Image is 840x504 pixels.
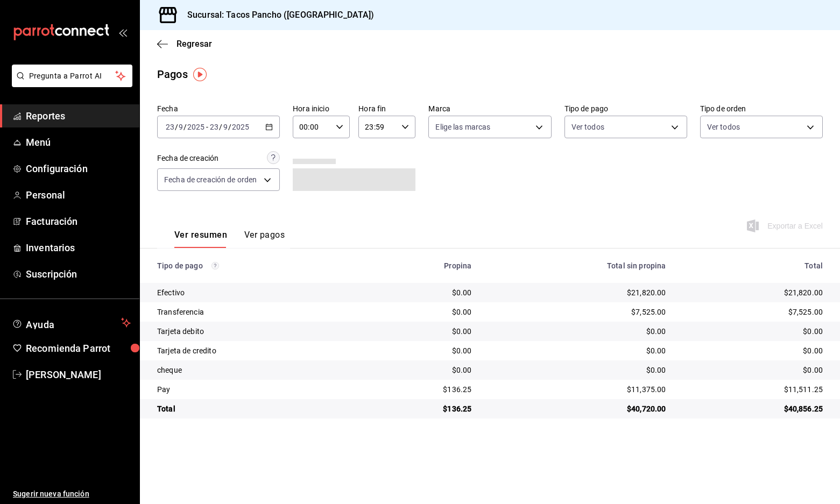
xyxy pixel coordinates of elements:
[26,240,131,255] span: Inventarios
[564,105,687,112] label: Tipo de pago
[26,267,131,281] span: Suscripción
[178,123,183,131] input: --
[157,345,355,356] div: Tarjeta de credito
[683,326,823,337] div: $0.00
[219,123,222,131] span: /
[489,326,666,337] div: $0.00
[157,403,355,414] div: Total
[489,384,666,395] div: $11,375.00
[157,307,355,317] div: Transferencia
[683,365,823,375] div: $0.00
[683,345,823,356] div: $0.00
[175,123,178,131] span: /
[187,123,205,131] input: ----
[231,123,250,131] input: ----
[435,122,490,132] span: Elige las marcas
[683,384,823,395] div: $11,511.25
[571,122,604,132] span: Ver todos
[179,9,375,22] h3: Sucursal: Tacos Pancho ([GEOGRAPHIC_DATA])
[489,403,666,414] div: $40,720.00
[164,174,257,185] span: Fecha de creación de orden
[489,287,666,298] div: $21,820.00
[26,316,117,329] span: Ayuda
[183,123,187,131] span: /
[157,39,212,49] button: Regresar
[372,326,471,337] div: $0.00
[157,365,355,375] div: cheque
[683,307,823,317] div: $7,525.00
[489,345,666,356] div: $0.00
[26,341,131,356] span: Recomienda Parrot
[372,365,471,375] div: $0.00
[428,105,551,112] label: Marca
[174,230,285,248] div: navigation tabs
[372,287,471,298] div: $0.00
[489,261,666,270] div: Total sin propina
[157,326,355,337] div: Tarjeta debito
[293,105,350,112] label: Hora inicio
[157,384,355,395] div: Pay
[12,65,132,87] button: Pregunta a Parrot AI
[26,367,131,382] span: [PERSON_NAME]
[26,135,131,150] span: Menú
[118,28,127,37] button: open_drawer_menu
[157,287,355,298] div: Efectivo
[26,109,131,123] span: Reportes
[157,153,218,164] div: Fecha de creación
[372,307,471,317] div: $0.00
[174,230,227,248] button: Ver resumen
[26,214,131,229] span: Facturación
[211,262,219,269] svg: Los pagos realizados con Pay y otras terminales son montos brutos.
[372,403,471,414] div: $136.25
[193,68,207,81] img: Tooltip marker
[489,365,666,375] div: $0.00
[244,230,285,248] button: Ver pagos
[683,403,823,414] div: $40,856.25
[157,261,355,270] div: Tipo de pago
[177,39,212,49] span: Regresar
[206,123,208,131] span: -
[157,66,188,82] div: Pagos
[26,161,131,176] span: Configuración
[707,122,740,132] span: Ver todos
[13,488,131,500] span: Sugerir nueva función
[165,123,175,131] input: --
[26,188,131,202] span: Personal
[8,78,132,89] a: Pregunta a Parrot AI
[358,105,415,112] label: Hora fin
[29,70,116,82] span: Pregunta a Parrot AI
[157,105,280,112] label: Fecha
[372,384,471,395] div: $136.25
[372,261,471,270] div: Propina
[489,307,666,317] div: $7,525.00
[683,287,823,298] div: $21,820.00
[700,105,823,112] label: Tipo de orden
[372,345,471,356] div: $0.00
[683,261,823,270] div: Total
[223,123,228,131] input: --
[209,123,219,131] input: --
[228,123,231,131] span: /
